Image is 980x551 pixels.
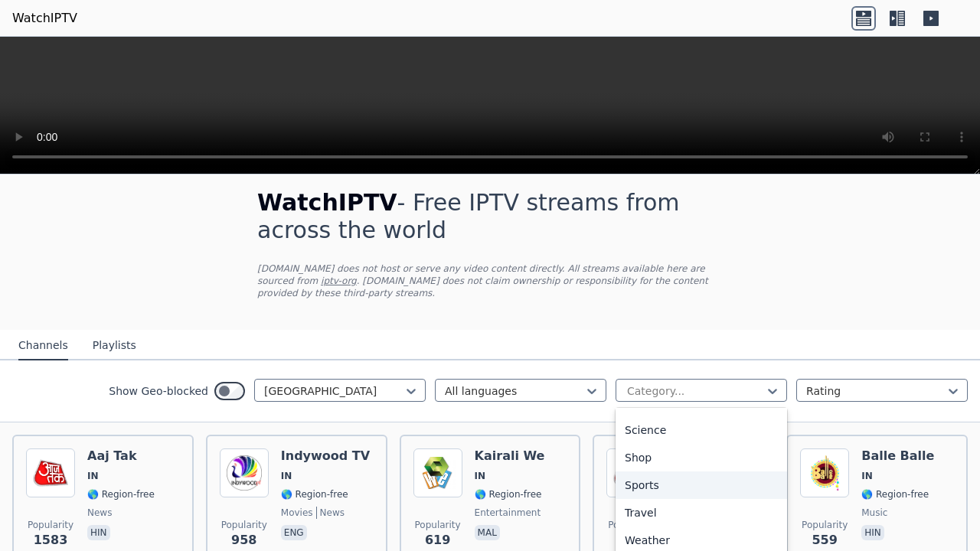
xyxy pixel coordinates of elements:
a: WatchIPTV [12,9,77,28]
h1: - Free IPTV streams from across the world [257,189,723,244]
div: Travel [616,499,787,527]
img: Indywood TV [220,448,269,497]
img: Balle Balle [800,448,849,497]
span: 🌎 Region-free [861,488,929,500]
span: 🌎 Region-free [87,488,155,500]
img: Aaj Tak [606,448,655,497]
p: [DOMAIN_NAME] does not host or serve any video content directly. All streams available here are s... [257,262,723,299]
button: Playlists [93,331,136,360]
a: iptv-org [321,275,357,286]
p: hin [861,525,884,540]
span: music [861,507,887,519]
h6: Aaj Tak [87,448,155,464]
div: Shop [616,444,787,471]
img: Aaj Tak [26,448,75,497]
span: Popularity [221,519,267,531]
div: Science [616,416,787,444]
button: Channels [18,331,68,360]
span: Popularity [802,519,848,531]
span: 1583 [34,531,68,549]
label: Show Geo-blocked [109,383,208,399]
span: news [87,507,112,519]
span: IN [281,470,292,482]
span: 958 [231,531,256,549]
span: Popularity [415,519,461,531]
span: IN [475,470,486,482]
p: eng [281,525,307,540]
span: 🌎 Region-free [475,488,542,500]
span: Popularity [28,519,73,531]
span: news [316,507,345,519]
p: hin [87,525,110,540]
span: IN [87,470,99,482]
span: 🌎 Region-free [281,488,348,500]
span: 559 [812,531,837,549]
span: 619 [425,531,450,549]
span: Popularity [608,519,654,531]
h6: Balle Balle [861,448,934,464]
div: Sports [616,471,787,499]
span: WatchIPTV [257,189,397,216]
h6: Indywood TV [281,448,370,464]
span: movies [281,507,313,519]
h6: Kairali We [475,448,545,464]
span: entertainment [475,507,541,519]
p: mal [475,525,500,540]
span: IN [861,470,873,482]
img: Kairali We [413,448,462,497]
